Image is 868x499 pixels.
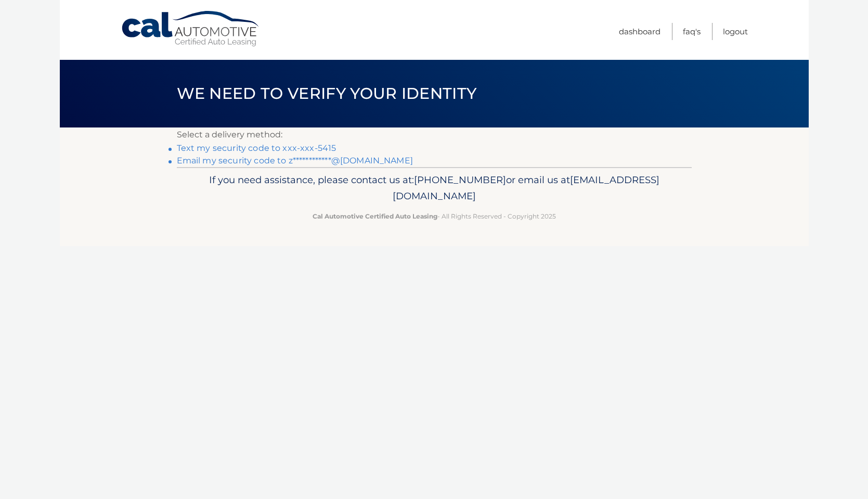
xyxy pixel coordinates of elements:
a: FAQ's [683,23,701,40]
a: Cal Automotive [121,10,261,47]
a: Logout [723,23,748,40]
p: Select a delivery method: [177,127,692,142]
p: - All Rights Reserved - Copyright 2025 [184,211,685,222]
p: If you need assistance, please contact us at: or email us at [184,172,685,205]
a: Text my security code to xxx-xxx-5415 [177,143,336,153]
a: Dashboard [619,23,660,40]
span: We need to verify your identity [177,84,477,103]
strong: Cal Automotive Certified Auto Leasing [313,212,437,220]
span: [PHONE_NUMBER] [414,174,506,186]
